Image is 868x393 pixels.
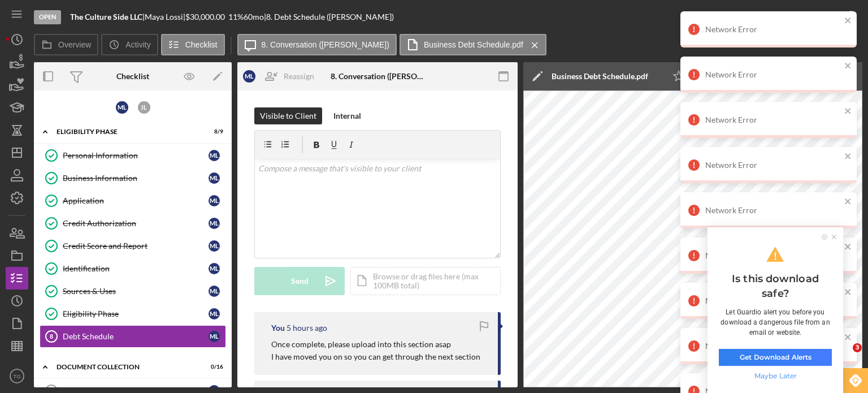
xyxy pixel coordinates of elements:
[209,286,220,297] div: M L
[58,40,91,49] label: Overview
[237,34,397,55] button: 8. Conversation ([PERSON_NAME])
[161,34,225,55] button: Checklist
[237,65,325,88] button: MLReassign
[6,365,28,387] button: TG
[185,12,228,21] div: $30,000.00
[782,6,837,28] div: Mark Complete
[40,280,226,303] a: Sources & UsesML
[705,296,841,305] div: Network Error
[145,12,185,21] div: Maya Lossi |
[34,10,61,24] div: Open
[844,61,852,72] button: close
[264,12,394,21] div: | 8. Debt Schedule ([PERSON_NAME])
[844,242,852,253] button: close
[50,333,53,340] tspan: 8
[331,72,424,81] div: 8. Conversation ([PERSON_NAME])
[116,101,128,114] div: M L
[271,351,480,363] p: I have moved you on so you can get through the next section
[771,6,862,28] button: Mark Complete
[63,287,209,296] div: Sources & Uses
[40,303,226,325] a: Eligibility PhaseML
[209,172,220,184] div: M L
[70,12,142,21] b: The Culture Side LLC
[57,364,195,370] div: Document Collection
[552,72,648,81] div: Business Debt Schedule.pdf
[844,332,852,343] button: close
[209,150,220,161] div: M L
[63,241,209,251] div: Credit Score and Report
[705,70,841,79] div: Network Error
[844,106,852,117] button: close
[705,342,841,351] div: Network Error
[830,343,857,370] iframe: Intercom live chat
[203,364,223,370] div: 0 / 16
[40,189,226,212] a: ApplicationML
[40,167,226,189] a: Business InformationML
[185,40,218,49] label: Checklist
[284,65,314,88] div: Reassign
[228,12,244,21] div: 11 %
[40,257,226,280] a: IdentificationML
[13,373,20,379] text: TG
[705,251,841,260] div: Network Error
[63,219,209,228] div: Credit Authorization
[287,323,327,332] time: 2025-08-19 15:33
[40,235,226,257] a: Credit Score and ReportML
[844,16,852,27] button: close
[271,338,480,351] p: Once complete, please upload into this section asap
[244,12,264,21] div: 60 mo
[254,107,322,124] button: Visible to Client
[705,161,841,170] div: Network Error
[138,101,150,114] div: J L
[844,197,852,208] button: close
[203,128,223,135] div: 8 / 9
[209,195,220,206] div: M L
[705,25,841,34] div: Network Error
[243,70,255,83] div: M L
[844,287,852,298] button: close
[262,40,389,49] label: 8. Conversation ([PERSON_NAME])
[400,34,546,55] button: Business Debt Schedule.pdf
[844,152,852,162] button: close
[101,34,158,55] button: Activity
[63,309,209,318] div: Eligibility Phase
[254,267,345,295] button: Send
[40,212,226,235] a: Credit AuthorizationML
[70,12,145,21] div: |
[63,151,209,160] div: Personal Information
[116,72,149,81] div: Checklist
[291,267,309,295] div: Send
[63,264,209,273] div: Identification
[209,308,220,319] div: M L
[424,40,523,49] label: Business Debt Schedule.pdf
[57,128,195,135] div: Eligibility Phase
[271,323,285,332] div: You
[63,196,209,205] div: Application
[63,174,209,183] div: Business Information
[260,107,316,124] div: Visible to Client
[34,34,98,55] button: Overview
[333,107,361,124] div: Internal
[328,107,367,124] button: Internal
[209,263,220,274] div: M L
[209,240,220,252] div: M L
[209,331,220,342] div: M L
[705,115,841,124] div: Network Error
[853,343,862,352] span: 3
[705,206,841,215] div: Network Error
[40,325,226,348] a: 8Debt ScheduleML
[40,144,226,167] a: Personal InformationML
[63,332,209,341] div: Debt Schedule
[125,40,150,49] label: Activity
[209,218,220,229] div: M L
